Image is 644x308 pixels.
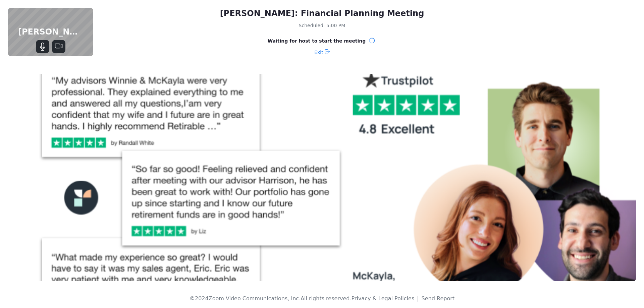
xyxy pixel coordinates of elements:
[301,295,351,302] span: All rights reserved.
[209,295,301,302] span: Zoom Video Communications, Inc.
[101,21,543,29] div: Scheduled: 5:00 PM
[422,295,454,303] button: Send Report
[8,74,636,281] img: waiting room background
[351,295,414,302] a: Privacy & Legal Policies
[190,295,195,302] span: ©
[314,47,330,58] button: Exit
[101,8,543,19] div: [PERSON_NAME]: Financial Planning Meeting
[52,40,65,53] button: Stop Video
[36,40,49,53] button: Mute
[268,38,366,44] span: Waiting for host to start the meeting
[417,295,419,302] span: |
[314,47,323,58] span: Exit
[195,295,209,302] span: 2024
